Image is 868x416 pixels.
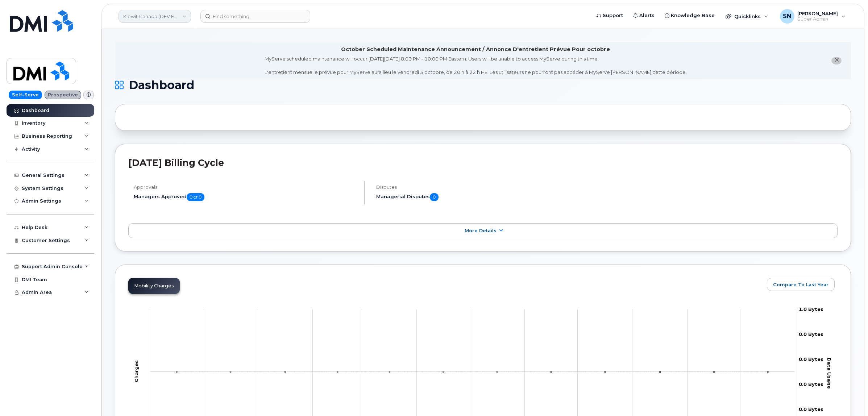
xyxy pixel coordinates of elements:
[430,193,439,201] span: 0
[265,55,687,76] div: MyServe scheduled maintenance will occur [DATE][DATE] 8:00 PM - 10:00 PM Eastern. Users will be u...
[376,184,607,190] h4: Disputes
[773,281,828,288] span: Compare To Last Year
[128,157,838,168] h2: [DATE] Billing Cycle
[465,228,497,233] span: More Details
[767,278,835,291] button: Compare To Last Year
[799,331,823,337] tspan: 0.0 Bytes
[187,193,204,201] span: 0 of 0
[799,306,823,312] tspan: 1.0 Bytes
[129,80,194,91] span: Dashboard
[376,193,607,201] h5: Managerial Disputes
[831,57,842,65] button: close notification
[133,360,139,382] tspan: Charges
[827,357,832,388] tspan: Data Usage
[799,406,823,412] tspan: 0.0 Bytes
[799,356,823,362] tspan: 0.0 Bytes
[134,193,358,201] h5: Managers Approved
[134,184,358,190] h4: Approvals
[341,46,610,53] div: October Scheduled Maintenance Announcement / Annonce D'entretient Prévue Pour octobre
[836,384,863,411] iframe: Messenger Launcher
[799,381,823,387] tspan: 0.0 Bytes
